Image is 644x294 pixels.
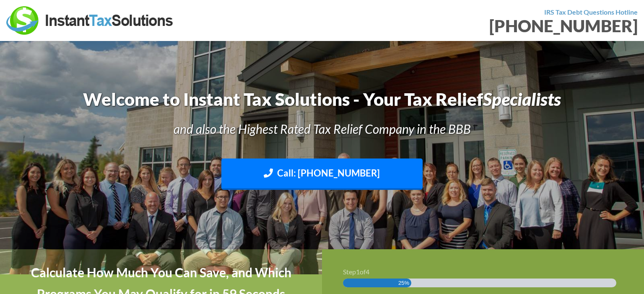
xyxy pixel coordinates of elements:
[72,87,572,112] h1: Welcome to Instant Tax Solutions - Your Tax Relief
[356,268,360,276] span: 1
[544,8,638,16] strong: IRS Tax Debt Questions Hotline
[6,15,174,23] a: Instant Tax Solutions Logo
[6,6,174,35] img: Instant Tax Solutions Logo
[72,120,572,138] h3: and also the Highest Rated Tax Relief Company in the BBB
[328,18,638,34] div: [PHONE_NUMBER]
[343,268,623,275] h3: Step of
[366,268,369,276] span: 4
[483,89,561,110] i: Specialists
[398,279,409,287] span: 25%
[221,159,422,190] a: Call: [PHONE_NUMBER]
